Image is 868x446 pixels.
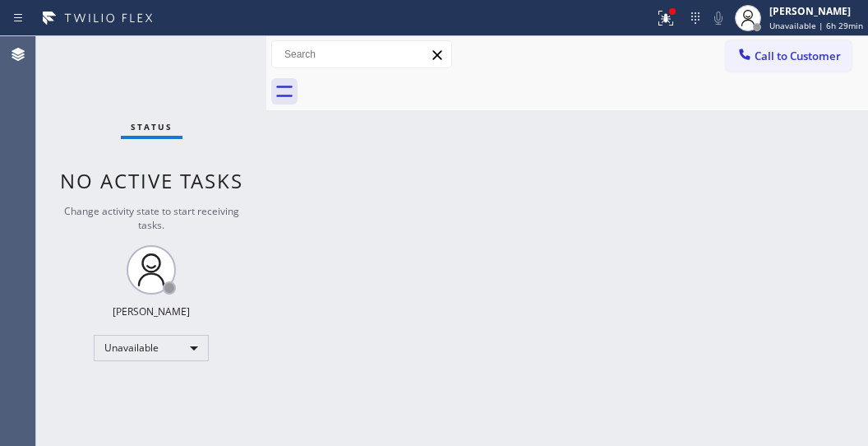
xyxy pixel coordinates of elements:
span: Call to Customer [755,49,841,63]
input: Search [272,41,451,67]
span: Change activity state to start receiving tasks. [64,204,239,232]
span: No active tasks [60,167,243,194]
button: Mute [707,7,730,30]
span: Status [131,121,173,132]
div: [PERSON_NAME] [769,4,863,18]
button: Call to Customer [726,40,852,72]
span: Unavailable | 6h 29min [769,20,863,31]
div: [PERSON_NAME] [113,304,190,318]
div: Unavailable [94,335,209,361]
